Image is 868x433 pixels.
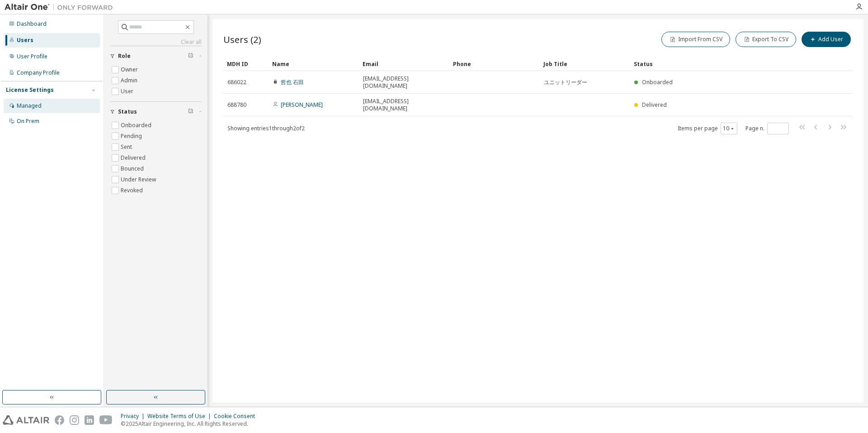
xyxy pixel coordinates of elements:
[17,69,60,76] div: Company Profile
[188,52,193,60] span: Clear filter
[110,102,202,122] button: Status
[214,413,260,420] div: Cookie Consent
[642,101,667,109] span: Delivered
[110,38,202,46] a: Clear all
[544,79,587,86] span: ユニットリーダー
[453,57,536,71] div: Phone
[121,174,158,185] label: Under Review
[99,415,113,425] img: youtube.svg
[281,101,323,109] a: [PERSON_NAME]
[223,33,261,46] span: Users (2)
[121,64,140,75] label: Owner
[634,57,806,71] div: Status
[121,75,139,86] label: Admin
[736,32,796,47] button: Export To CSV
[6,86,54,94] div: License Settings
[121,120,153,131] label: Onboarded
[118,52,131,60] span: Role
[17,20,47,28] div: Dashboard
[661,32,730,47] button: Import From CSV
[281,78,304,86] a: 哲也 石田
[363,98,445,112] span: [EMAIL_ADDRESS][DOMAIN_NAME]
[121,185,145,196] label: Revoked
[272,57,355,71] div: Name
[227,57,265,71] div: MDH ID
[118,108,137,115] span: Status
[227,79,246,86] span: 686022
[121,86,135,97] label: User
[188,108,193,115] span: Clear filter
[678,123,737,134] span: Items per page
[55,415,64,425] img: facebook.svg
[121,413,147,420] div: Privacy
[17,102,42,109] div: Managed
[70,415,79,425] img: instagram.svg
[802,32,851,47] button: Add User
[745,123,789,134] span: Page n.
[121,142,134,152] label: Sent
[121,152,147,163] label: Delivered
[17,37,33,44] div: Users
[642,78,673,86] span: Onboarded
[147,413,214,420] div: Website Terms of Use
[17,53,47,60] div: User Profile
[543,57,627,71] div: Job Title
[3,415,49,425] img: altair_logo.svg
[723,125,735,132] button: 10
[227,124,305,132] span: Showing entries 1 through 2 of 2
[110,46,202,66] button: Role
[363,75,445,90] span: [EMAIL_ADDRESS][DOMAIN_NAME]
[121,420,260,428] p: © 2025 Altair Engineering, Inc. All Rights Reserved.
[17,118,39,125] div: On Prem
[363,57,446,71] div: Email
[227,101,246,109] span: 688780
[85,415,94,425] img: linkedin.svg
[121,131,144,142] label: Pending
[5,3,118,12] img: Altair One
[121,163,146,174] label: Bounced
